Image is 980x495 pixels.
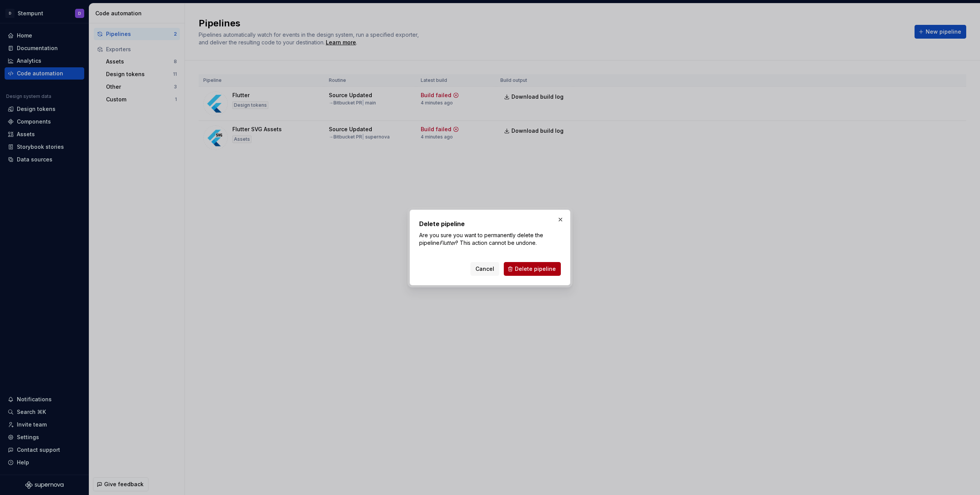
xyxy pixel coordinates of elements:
[475,265,494,273] span: Cancel
[439,239,456,246] i: Flutter
[504,262,561,276] button: Delete pipeline
[419,231,561,247] p: Are you sure you want to permanently delete the pipeline ? This action cannot be undone.
[470,262,499,276] button: Cancel
[419,219,561,228] h2: Delete pipeline
[515,265,556,273] span: Delete pipeline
